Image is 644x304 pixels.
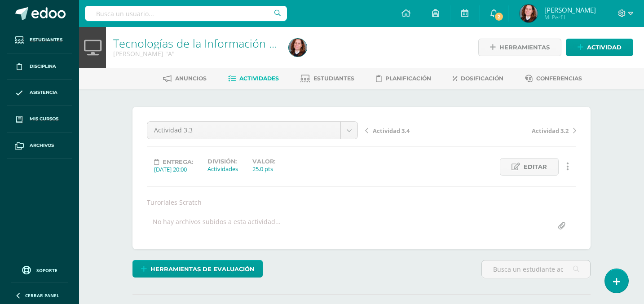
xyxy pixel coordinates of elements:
a: Estudiantes [7,27,72,53]
input: Busca un estudiante aquí... [482,260,590,278]
span: Disciplina [30,63,56,70]
a: Estudiantes [300,71,354,86]
span: Editar [524,159,547,175]
a: Herramientas de evaluación [132,260,263,278]
div: [DATE] 20:00 [154,165,193,173]
span: Mi Perfil [544,13,596,21]
span: 2 [494,12,504,22]
span: Dosificación [461,75,503,82]
span: Soporte [36,267,57,273]
a: Archivos [7,132,72,159]
span: Actividad 3.3 [154,122,334,139]
span: Herramientas [499,39,550,56]
span: Estudiantes [30,36,62,44]
span: Anuncios [175,75,207,82]
label: División: [207,158,238,165]
div: Actividades [207,165,238,173]
span: Actividad 3.4 [373,127,410,135]
img: fd0864b42e40efb0ca870be3ccd70d1f.png [520,4,538,22]
img: fd0864b42e40efb0ca870be3ccd70d1f.png [289,39,307,57]
span: [PERSON_NAME] [544,5,596,14]
a: Actividad 3.2 [471,126,576,135]
span: Actividad 3.2 [532,127,569,135]
span: Mis cursos [30,115,58,123]
a: Actividad 3.4 [365,126,471,135]
span: Estudiantes [313,75,354,82]
div: Quinto Bachillerato 'A' [113,49,278,58]
span: Actividades [239,75,279,82]
a: Planificación [376,71,431,86]
span: Actividad [587,39,622,56]
h1: Tecnologías de la Información y la Comunicación 5 [113,37,278,49]
input: Busca un usuario... [85,6,287,21]
a: Mis cursos [7,106,72,132]
a: Actividad [566,39,633,56]
span: Archivos [30,142,54,149]
div: No hay archivos subidos a esta actividad... [153,217,281,235]
a: Actividad 3.3 [147,122,357,139]
a: Herramientas [478,39,561,56]
span: Cerrar panel [25,292,59,299]
span: Herramientas de evaluación [150,261,255,278]
a: Anuncios [163,71,207,86]
span: Entrega: [163,159,193,165]
a: Disciplina [7,53,72,80]
a: Dosificación [453,71,503,86]
a: Conferencias [525,71,582,86]
div: 25.0 pts [252,165,275,173]
div: Turoriales Scratch [143,198,580,207]
label: Valor: [252,158,275,165]
a: Actividades [228,71,279,86]
a: Tecnologías de la Información y la Comunicación 5 [113,35,371,51]
a: Soporte [11,264,68,276]
span: Asistencia [30,89,57,96]
a: Asistencia [7,80,72,106]
span: Planificación [385,75,431,82]
span: Conferencias [536,75,582,82]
